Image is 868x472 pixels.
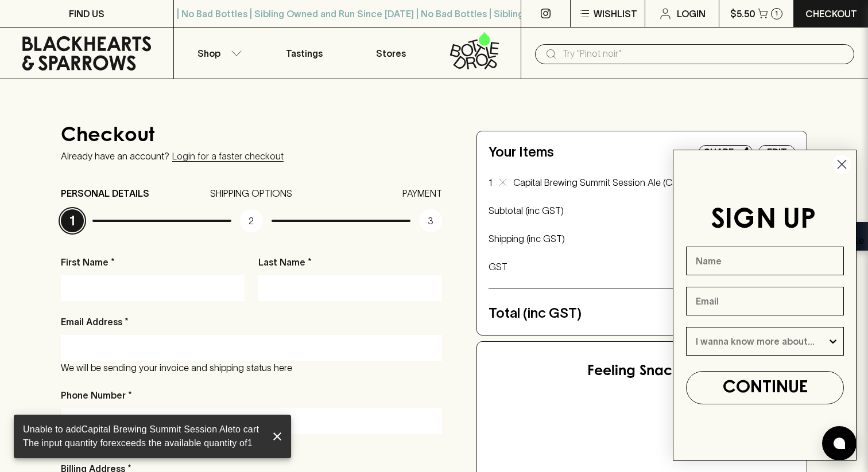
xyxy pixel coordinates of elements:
span: SIGN UP [711,207,816,233]
p: Shop [197,46,220,60]
p: Tastings [286,46,323,60]
input: Try "Pinot noir" [563,45,845,63]
p: Wishlist [594,7,637,21]
button: close [268,427,286,446]
p: 1 [775,10,778,17]
img: bubble-icon [834,438,845,449]
p: $5.50 [730,7,755,21]
p: SHIPPING OPTIONS [210,186,292,200]
p: Phone Number * [61,388,132,402]
p: Unable to add Capital Brewing Summit Session Ale to cart [23,423,259,436]
p: Subtotal (inc GST) [489,204,765,217]
p: Shipping (inc GST) [489,232,694,245]
button: Shop [174,28,261,79]
input: Email [686,287,844,315]
p: Capital Brewing Summit Session Ale (Can) [513,175,731,189]
p: GST [489,260,764,274]
p: Total (inc GST) [489,303,753,323]
p: Checkout [805,7,857,21]
h5: Feeling Snacky? [587,362,696,381]
button: Show Options [827,327,839,355]
p: Login [677,7,706,21]
p: 3 [419,209,442,232]
a: Stores [347,28,434,79]
p: Already have an account? [61,151,169,161]
a: Login for a faster checkout [172,151,284,162]
p: Last Name * [258,255,442,269]
a: Tastings [261,28,347,79]
p: Stores [376,46,406,60]
p: 1 [489,175,493,189]
button: CONTINUE [686,371,844,404]
p: FIND US [69,7,104,21]
p: Email Address * [61,315,129,329]
p: PERSONAL DETAILS [61,186,149,200]
p: 1 [61,209,84,232]
p: PAYMENT [402,186,442,200]
input: I wanna know more about... [696,327,827,355]
p: First Name * [61,255,245,269]
li: The input quantity for exceeds the available quantity of 1 [23,436,259,450]
div: FLYOUT Form [661,138,868,472]
h5: Your Items [489,143,554,161]
h4: Checkout [61,125,442,149]
button: Close dialog [832,154,852,174]
p: 2 [240,209,263,232]
input: Name [686,247,844,275]
p: We will be sending your invoice and shipping status here [61,361,442,375]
